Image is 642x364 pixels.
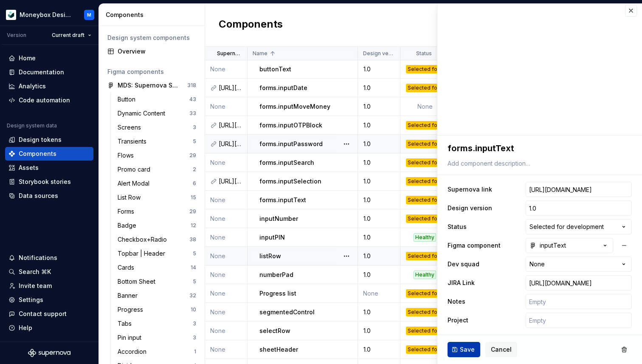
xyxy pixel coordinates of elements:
div: 1.0 [358,196,400,204]
div: Storybook stories [19,178,71,186]
div: Selected for development [406,327,444,335]
div: 29 [189,208,196,215]
p: inputPIN [259,233,285,242]
div: 1.0 [358,84,400,92]
div: 43 [189,96,196,103]
div: Overview [118,47,196,56]
div: Components [106,11,201,19]
label: Figma component [448,241,501,250]
a: Transients5 [114,135,200,148]
div: 1.0 [358,140,400,148]
div: 1.0 [358,327,400,335]
div: 15 [191,194,196,201]
td: None [205,97,248,116]
div: 3 [193,320,196,327]
a: Documentation [5,65,93,79]
div: Dynamic Content [118,109,169,118]
img: 9de6ca4a-8ec4-4eed-b9a2-3d312393a40a.png [6,10,16,20]
div: Assets [19,164,39,172]
td: None [205,303,248,322]
div: 1.0 [358,102,400,111]
div: Selected for development [406,252,444,260]
a: List Row15 [114,191,200,204]
a: Progress10 [114,303,200,316]
div: Badge [118,221,140,230]
a: Accordion1 [114,345,200,358]
td: None [205,60,248,79]
div: Selected for development [406,140,444,148]
div: Selected for development [406,289,444,298]
div: Promo card [118,165,154,174]
a: MDS: Supernova Sync318 [104,79,200,92]
div: 32 [189,292,196,299]
div: Selected for development [406,214,444,223]
p: sheetHeader [259,345,298,354]
td: None [358,284,400,303]
div: 1.0 [358,158,400,167]
a: Analytics [5,79,93,93]
span: Save [460,345,475,354]
div: Transients [118,137,150,146]
span: Cancel [491,345,512,354]
label: Supernova link [448,185,492,194]
td: None [205,265,248,284]
div: 29 [189,152,196,159]
div: MDS: Supernova Sync [118,81,181,90]
td: None [205,247,248,265]
p: forms.inputSelection [259,177,321,186]
div: 33 [189,110,196,117]
div: Topbar | Header [118,249,169,258]
a: Bottom Sheet5 [114,275,200,288]
p: forms.inputPassword [259,140,323,148]
p: Name [253,50,267,57]
div: 6 [193,180,196,187]
div: Alert Modal [118,179,153,188]
p: forms.inputMoveMoney [259,102,330,111]
p: forms.inputText [259,196,306,204]
div: Banner [118,291,141,300]
button: Help [5,321,93,335]
a: Dynamic Content33 [114,107,200,120]
div: Selected for development [406,345,444,354]
a: Button43 [114,93,200,106]
span: Current draft [52,32,84,39]
div: Screens [118,123,144,132]
div: [URL][DOMAIN_NAME] [219,140,242,148]
div: inputText [529,241,566,250]
div: [URL][DOMAIN_NAME] [219,121,242,130]
div: 3 [193,124,196,131]
h2: Components [219,17,283,33]
div: Figma components [107,68,196,76]
button: Moneybox Design SystemM [2,6,97,24]
a: Design tokens [5,133,93,147]
a: Forms29 [114,205,200,218]
svg: Supernova Logo [28,349,70,357]
p: forms.inputSearch [259,158,314,167]
a: Pin input3 [114,331,200,344]
a: Tabs3 [114,317,200,330]
a: Code automation [5,93,93,107]
label: Project [448,316,468,324]
button: Search ⌘K [5,265,93,279]
button: inputText [526,238,613,253]
div: Search ⌘K [19,268,51,276]
div: 5 [193,250,196,257]
div: List Row [118,193,144,202]
div: Selected for development [406,196,444,204]
a: Banner32 [114,289,200,302]
a: Promo card2 [114,163,200,176]
div: Selected for development [406,177,444,186]
div: Invite team [19,282,52,290]
div: Checkbox+Radio [118,235,170,244]
div: 3 [193,334,196,341]
div: Contact support [19,310,67,318]
div: 1.0 [358,121,400,130]
p: listRow [259,252,281,260]
a: Cards14 [114,261,200,274]
div: Selected for development [406,158,444,167]
div: 318 [187,82,196,89]
p: Design version [363,50,393,57]
div: Bottom Sheet [118,277,159,286]
p: Progress list [259,289,296,298]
